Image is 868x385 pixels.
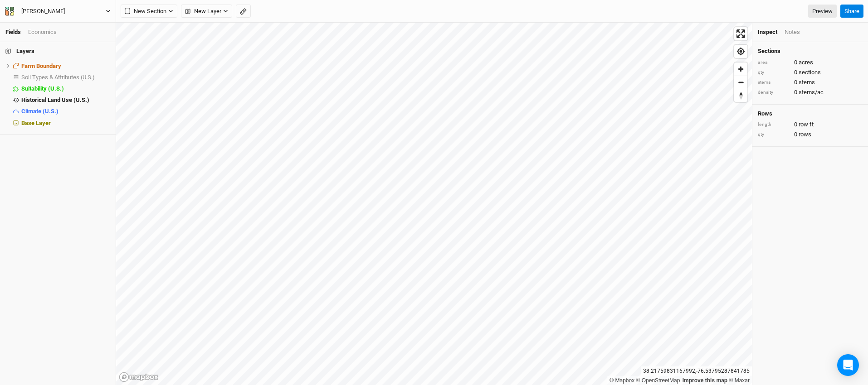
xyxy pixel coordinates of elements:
[5,6,111,16] button: [PERSON_NAME]
[21,85,64,92] span: Suitability (U.S.)
[121,5,177,18] button: New Section
[21,63,61,69] span: Farm Boundary
[758,121,790,128] div: length
[21,120,51,126] span: Base Layer
[21,96,110,104] div: Historical Land Use (U.S.)
[734,89,747,102] button: Reset bearing to north
[116,23,752,385] canvas: Map
[758,130,863,139] div: 0
[758,78,863,87] div: 0
[799,58,813,67] span: acres
[21,7,65,16] div: Charles Sasscer
[758,28,777,36] div: Inspect
[21,96,89,103] span: Historical Land Use (U.S.)
[28,28,57,36] div: Economics
[21,74,95,81] span: Soil Types & Attributes (U.S.)
[119,372,159,382] a: Mapbox logo
[636,377,680,384] a: OpenStreetMap
[21,63,110,70] div: Farm Boundary
[236,5,251,18] button: Shortcut: M
[21,85,110,92] div: Suitability (U.S.)
[758,58,863,67] div: 0
[799,120,814,129] span: row ft
[799,78,815,87] span: stems
[641,366,752,376] div: 38.21759831167992 , -76.53795287841785
[734,76,747,89] button: Zoom out
[758,120,863,129] div: 0
[758,79,790,86] div: stems
[21,74,110,81] div: Soil Types & Attributes (U.S.)
[21,108,110,115] div: Climate (U.S.)
[683,377,727,384] a: Improve this map
[758,89,790,96] div: density
[758,59,790,66] div: area
[734,63,747,76] button: Zoom in
[185,7,221,16] span: New Layer
[758,69,790,76] div: qty
[610,377,634,384] a: Mapbox
[799,130,811,139] span: rows
[21,120,110,127] div: Base Layer
[758,131,790,138] div: qty
[758,68,863,77] div: 0
[21,108,59,115] span: Climate (U.S.)
[181,5,232,18] button: New Layer
[729,377,750,384] a: Maxar
[125,7,166,16] span: New Section
[840,5,863,18] button: Share
[734,27,747,40] button: Enter fullscreen
[734,89,747,102] span: Reset bearing to north
[758,88,863,96] div: 0
[799,88,824,96] span: stems/ac
[785,28,800,36] div: Notes
[21,7,65,16] div: [PERSON_NAME]
[808,5,837,18] a: Preview
[5,29,21,35] a: Fields
[734,45,747,58] button: Find my location
[758,48,863,55] h4: Sections
[837,354,859,376] div: Open Intercom Messenger
[799,68,821,77] span: sections
[758,110,863,117] h4: Rows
